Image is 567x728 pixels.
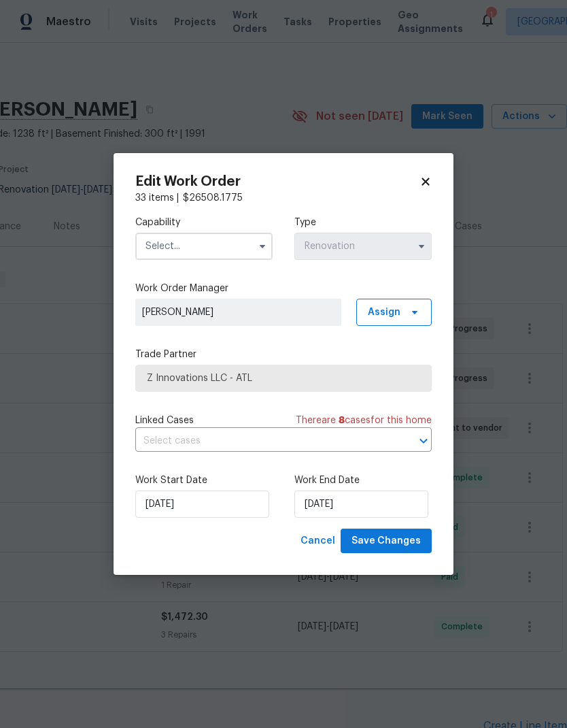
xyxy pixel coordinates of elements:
input: M/D/YYYY [294,491,428,518]
span: $ 26508.1775 [183,193,243,203]
label: Capability [135,216,273,229]
span: [PERSON_NAME] [142,305,334,319]
span: Cancel [300,533,335,550]
button: Show options [254,238,271,254]
button: Save Changes [341,529,432,554]
button: Open [414,431,433,450]
label: Type [294,216,432,229]
span: There are case s for this home [296,414,432,427]
input: M/D/YYYY [135,491,269,518]
label: Work End Date [294,474,432,487]
label: Work Start Date [135,474,273,487]
label: Work Order Manager [135,282,432,295]
span: 8 [339,416,345,425]
label: Trade Partner [135,348,432,361]
span: Linked Cases [135,414,194,427]
span: Save Changes [351,533,421,550]
input: Select... [135,233,273,260]
button: Cancel [295,529,341,554]
button: Show options [413,238,430,254]
input: Select cases [135,431,394,452]
h2: Edit Work Order [135,175,419,188]
div: 33 items | [135,191,432,205]
span: Assign [368,305,400,319]
input: Select... [294,233,432,260]
span: Z Innovations LLC - ATL [147,371,420,385]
